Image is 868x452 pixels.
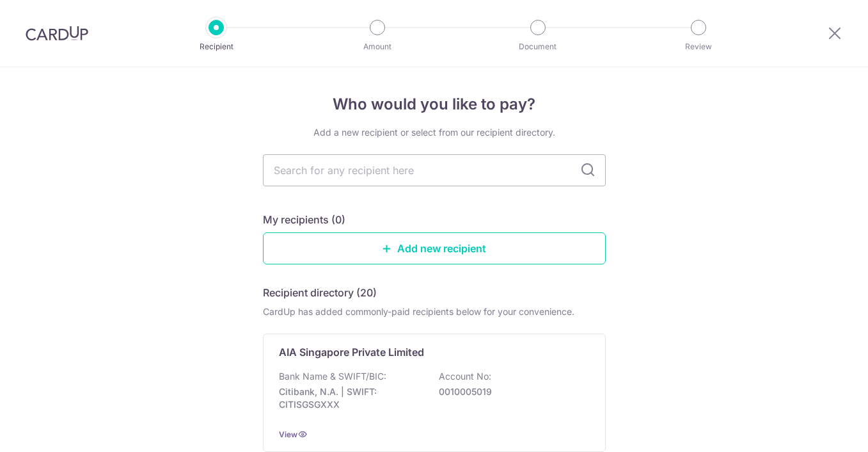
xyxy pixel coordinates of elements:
h5: Recipient directory (20) [263,285,377,300]
div: Add a new recipient or select from our recipient directory. [263,126,606,139]
iframe: Opens a widget where you can find more information [785,414,855,446]
a: Add new recipient [263,232,606,264]
input: Search for any recipient here [263,154,606,186]
h4: Who would you like to pay? [263,93,606,116]
img: CardUp [26,26,88,41]
p: Account No: [439,370,491,383]
p: Review [651,40,746,53]
a: View [279,430,297,439]
p: AIA Singapore Private Limited [279,344,424,360]
p: Citibank, N.A. | SWIFT: CITISGSGXXX [279,385,422,411]
p: Document [491,40,585,53]
p: Recipient [169,40,264,53]
p: Bank Name & SWIFT/BIC: [279,370,386,383]
h5: My recipients (0) [263,212,345,227]
p: Amount [330,40,425,53]
div: CardUp has added commonly-paid recipients below for your convenience. [263,305,606,318]
p: 0010005019 [439,385,582,398]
